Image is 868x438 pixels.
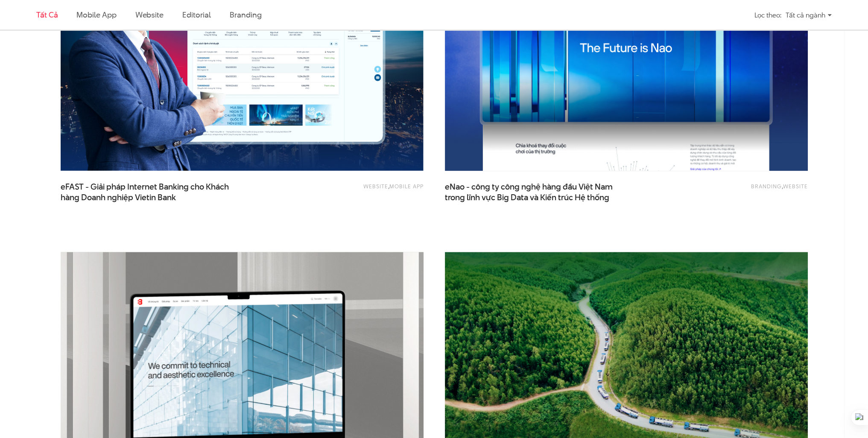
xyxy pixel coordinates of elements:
[389,182,424,190] a: Mobile app
[61,181,231,203] a: eFAST - Giải pháp Internet Banking cho Kháchhàng Doanh nghiệp Vietin Bank
[363,182,388,190] a: Website
[445,181,616,203] a: eNao - công ty công nghệ hàng đầu Việt Namtrong lĩnh vực Big Data và Kiến trúc Hệ thống
[36,9,58,20] a: Tất cả
[783,182,808,190] a: Website
[754,8,781,23] div: Lọc theo:
[278,181,424,199] div: ,
[663,181,808,199] div: ,
[751,182,782,190] a: Branding
[182,9,211,20] a: Editorial
[445,181,616,203] span: eNao - công ty công nghệ hàng đầu Việt Nam
[61,192,176,203] span: hàng Doanh nghiệp Vietin Bank
[445,192,609,203] span: trong lĩnh vực Big Data và Kiến trúc Hệ thống
[786,8,832,23] div: Tất cả ngành
[230,9,261,20] a: Branding
[135,9,164,20] a: Website
[76,9,116,20] a: Mobile app
[61,181,231,203] span: eFAST - Giải pháp Internet Banking cho Khách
